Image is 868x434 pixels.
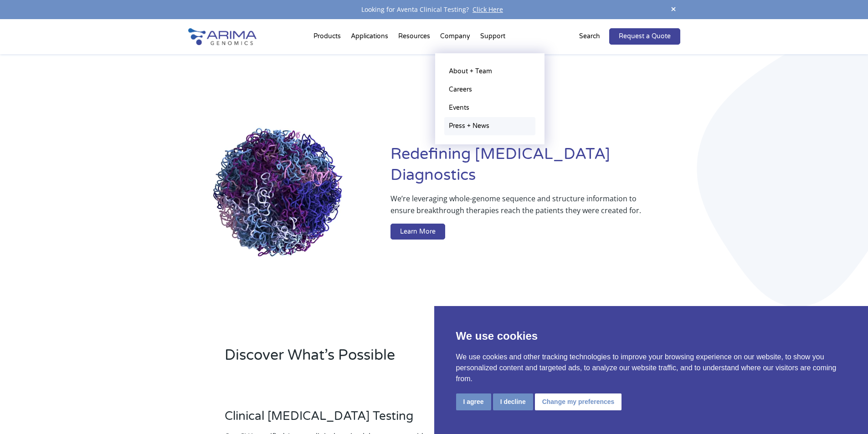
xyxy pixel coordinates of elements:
[444,117,535,135] a: Press + News
[609,28,680,45] a: Request a Quote
[456,393,491,410] button: I agree
[444,81,535,99] a: Careers
[456,328,847,344] p: We use cookies
[444,99,535,117] a: Events
[390,193,643,224] p: We’re leveraging whole-genome sequence and structure information to ensure breakthrough therapies...
[390,224,445,240] a: Learn More
[390,144,680,193] h1: Redefining [MEDICAL_DATA] Diagnostics
[444,62,535,81] a: About + Team
[456,352,847,384] p: We use cookies and other tracking technologies to improve your browsing experience on our website...
[188,4,680,15] div: Looking for Aventa Clinical Testing?
[225,409,473,430] h3: Clinical [MEDICAL_DATA] Testing
[188,28,257,45] img: Arima-Genomics-logo
[469,5,507,14] a: Click Here
[225,345,550,373] h2: Discover What’s Possible
[535,393,622,410] button: Change my preferences
[493,393,533,410] button: I decline
[579,31,600,42] p: Search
